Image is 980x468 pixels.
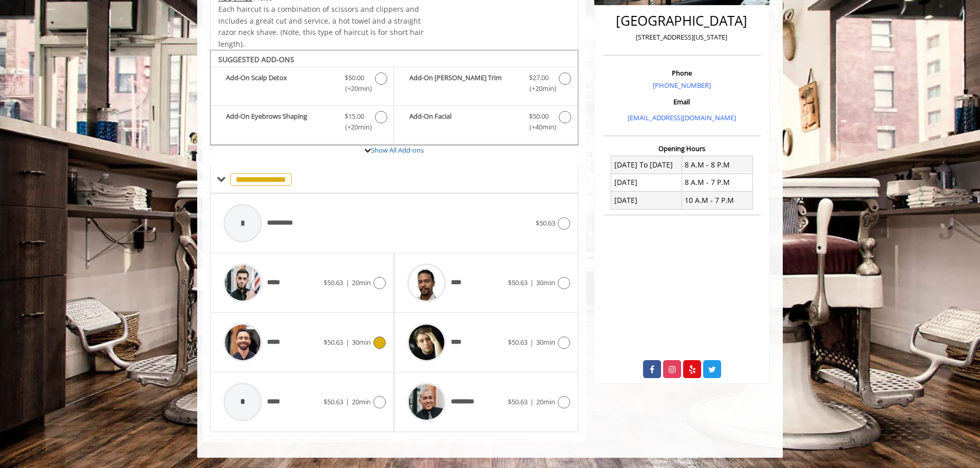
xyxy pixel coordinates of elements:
[324,278,343,287] span: $50.63
[352,397,371,406] span: 20min
[606,98,758,105] h3: Email
[226,72,334,94] b: Add-On Scalp Detox
[345,111,364,122] span: $15.00
[399,111,572,135] label: Add-On Facial
[346,338,349,347] span: |
[346,278,349,287] span: |
[606,13,758,28] h2: [GEOGRAPHIC_DATA]
[345,72,364,83] span: $50.00
[611,192,682,209] td: [DATE]
[218,4,424,48] span: Each haircut is a combination of scissors and clippers and includes a great cut and service, a ho...
[653,81,711,90] a: [PHONE_NUMBER]
[399,72,572,97] label: Add-On Beard Trim
[530,397,534,406] span: |
[606,69,758,77] h3: Phone
[611,174,682,191] td: [DATE]
[523,122,554,133] span: (+40min )
[606,32,758,43] p: [STREET_ADDRESS][US_STATE]
[226,111,334,133] b: Add-On Eyebrows Shaping
[352,278,371,287] span: 20min
[352,338,371,347] span: 30min
[216,72,388,97] label: Add-On Scalp Detox
[324,397,343,406] span: $50.63
[682,192,752,209] td: 10 A.M - 7 P.M
[529,72,549,83] span: $27.00
[409,111,518,133] b: Add-On Facial
[530,338,534,347] span: |
[346,397,349,406] span: |
[409,72,518,94] b: Add-On [PERSON_NAME] Trim
[530,278,534,287] span: |
[682,156,752,174] td: 8 A.M - 8 P.M
[508,278,527,287] span: $50.63
[210,50,578,145] div: The Made Man Haircut Add-onS
[218,54,294,64] b: SUGGESTED ADD-ONS
[603,145,761,152] h3: Opening Hours
[529,111,549,122] span: $50.00
[523,83,554,94] span: (+20min )
[371,145,424,155] a: Show All Add-ons
[340,122,370,133] span: (+20min )
[536,278,555,287] span: 30min
[216,111,388,135] label: Add-On Eyebrows Shaping
[536,338,555,347] span: 30min
[508,397,527,406] span: $50.63
[324,338,343,347] span: $50.63
[628,113,736,122] a: [EMAIL_ADDRESS][DOMAIN_NAME]
[340,83,370,94] span: (+20min )
[508,338,527,347] span: $50.63
[536,397,555,406] span: 20min
[536,218,555,228] span: $50.63
[611,156,682,174] td: [DATE] To [DATE]
[682,174,752,191] td: 8 A.M - 7 P.M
